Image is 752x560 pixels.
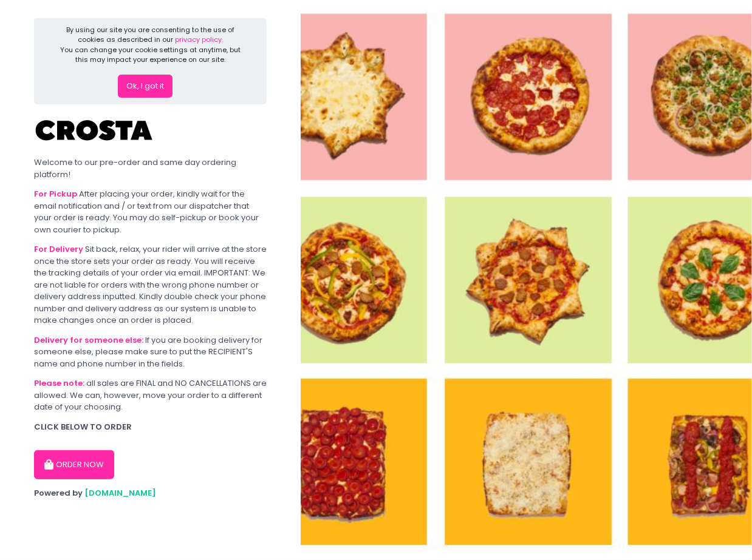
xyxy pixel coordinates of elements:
[34,157,267,180] div: Welcome to our pre-order and same day ordering platform!
[84,487,156,499] a: [DOMAIN_NAME]
[175,35,223,44] a: privacy policy.
[34,377,84,389] b: Please note:
[34,243,267,326] div: Sit back, relax, your rider will arrive at the store once the store sets your order as ready. You...
[34,487,267,499] div: Powered by
[55,25,247,65] div: By using our site you are consenting to the use of cookies as described in our You can change you...
[34,334,267,370] div: If you are booking delivery for someone else, please make sure to put the RECIPIENT'S name and ph...
[34,112,156,149] img: Crosta Pizzeria
[34,243,83,255] b: For Delivery
[34,334,143,346] b: Delivery for someone else:
[34,377,267,413] div: all sales are FINAL and NO CANCELLATIONS are allowed. We can, however, move your order to a diffe...
[34,421,267,433] div: CLICK BELOW TO ORDER
[34,188,77,200] b: For Pickup
[34,188,267,235] div: After placing your order, kindly wait for the email notification and / or text from our dispatche...
[118,75,173,98] button: Ok, I got it
[34,450,114,479] button: ORDER NOW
